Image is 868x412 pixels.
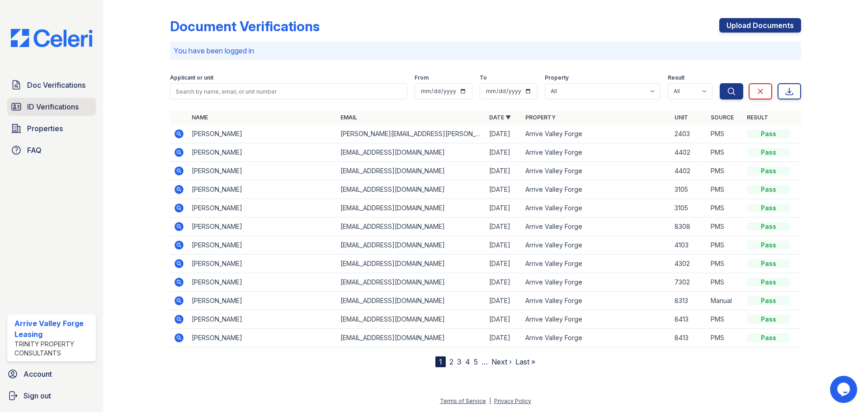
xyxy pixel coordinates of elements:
td: [DATE] [486,218,522,236]
td: PMS [707,273,743,292]
td: [DATE] [486,310,522,329]
td: [EMAIL_ADDRESS][DOMAIN_NAME] [337,236,486,255]
td: 8413 [671,329,707,347]
td: [EMAIL_ADDRESS][DOMAIN_NAME] [337,273,486,292]
div: Pass [747,222,790,231]
td: PMS [707,255,743,273]
td: [PERSON_NAME] [188,236,337,255]
td: 4302 [671,255,707,273]
div: Pass [747,241,790,250]
td: PMS [707,162,743,180]
td: [PERSON_NAME] [188,218,337,236]
a: Date ▼ [489,114,511,121]
td: [PERSON_NAME][EMAIL_ADDRESS][PERSON_NAME][DOMAIN_NAME] [337,125,486,143]
td: 4402 [671,162,707,180]
input: Search by name, email, or unit number [170,83,407,99]
td: [EMAIL_ADDRESS][DOMAIN_NAME] [337,329,486,347]
td: [DATE] [486,273,522,292]
label: From [415,74,429,81]
td: [EMAIL_ADDRESS][DOMAIN_NAME] [337,162,486,180]
td: [EMAIL_ADDRESS][DOMAIN_NAME] [337,199,486,218]
td: [DATE] [486,143,522,162]
div: Pass [747,148,790,157]
td: [DATE] [486,329,522,347]
td: [PERSON_NAME] [188,329,337,347]
div: Pass [747,129,790,138]
a: Property [525,114,556,121]
a: Properties [7,119,96,137]
td: Arrive Valley Forge [522,292,670,310]
td: 7302 [671,273,707,292]
a: FAQ [7,141,96,159]
div: Pass [747,204,790,213]
td: [PERSON_NAME] [188,143,337,162]
td: PMS [707,143,743,162]
a: Privacy Policy [494,398,531,404]
td: PMS [707,218,743,236]
iframe: chat widget [830,376,859,403]
td: [PERSON_NAME] [188,292,337,310]
td: 3105 [671,199,707,218]
div: 1 [435,356,446,367]
a: 3 [457,357,462,366]
td: [PERSON_NAME] [188,125,337,143]
a: 4 [465,357,470,366]
td: [PERSON_NAME] [188,180,337,199]
td: [EMAIL_ADDRESS][DOMAIN_NAME] [337,180,486,199]
div: Pass [747,259,790,268]
td: [EMAIL_ADDRESS][DOMAIN_NAME] [337,310,486,329]
td: Arrive Valley Forge [522,199,670,218]
td: Arrive Valley Forge [522,255,670,273]
p: You have been logged in [174,45,797,56]
a: Sign out [4,387,99,405]
td: Arrive Valley Forge [522,162,670,180]
td: [EMAIL_ADDRESS][DOMAIN_NAME] [337,292,486,310]
a: Email [340,114,357,121]
td: [EMAIL_ADDRESS][DOMAIN_NAME] [337,218,486,236]
div: | [489,398,491,404]
td: [EMAIL_ADDRESS][DOMAIN_NAME] [337,255,486,273]
td: [PERSON_NAME] [188,199,337,218]
label: To [480,74,487,81]
div: Pass [747,333,790,342]
a: Unit [675,114,688,121]
a: Terms of Service [440,398,486,404]
span: Doc Verifications [27,80,85,90]
td: [DATE] [486,199,522,218]
td: Arrive Valley Forge [522,125,670,143]
span: Sign out [24,390,51,401]
div: Pass [747,278,790,287]
a: Result [747,114,768,121]
td: [PERSON_NAME] [188,162,337,180]
a: Doc Verifications [7,76,96,94]
div: Arrive Valley Forge Leasing [14,318,92,340]
span: Account [24,369,52,379]
td: 4103 [671,236,707,255]
img: CE_Logo_Blue-a8612792a0a2168367f1c8372b55b34899dd931a85d93a1a3d3e32e68fde9ad4.png [4,29,99,47]
td: 8308 [671,218,707,236]
label: Property [545,74,569,81]
a: Name [192,114,208,121]
div: Trinity Property Consultants [14,340,92,358]
td: Arrive Valley Forge [522,273,670,292]
td: Arrive Valley Forge [522,236,670,255]
td: [DATE] [486,125,522,143]
div: Pass [747,315,790,324]
a: 2 [449,357,453,366]
label: Result [668,74,684,81]
td: [PERSON_NAME] [188,273,337,292]
td: PMS [707,125,743,143]
a: Last » [515,357,535,366]
div: Document Verifications [170,18,320,34]
td: PMS [707,329,743,347]
span: FAQ [27,145,42,156]
td: [DATE] [486,255,522,273]
a: Next › [491,357,512,366]
span: ID Verifications [27,101,79,112]
td: PMS [707,236,743,255]
td: Arrive Valley Forge [522,218,670,236]
td: 8413 [671,310,707,329]
div: Pass [747,185,790,194]
td: 3105 [671,180,707,199]
td: [PERSON_NAME] [188,310,337,329]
